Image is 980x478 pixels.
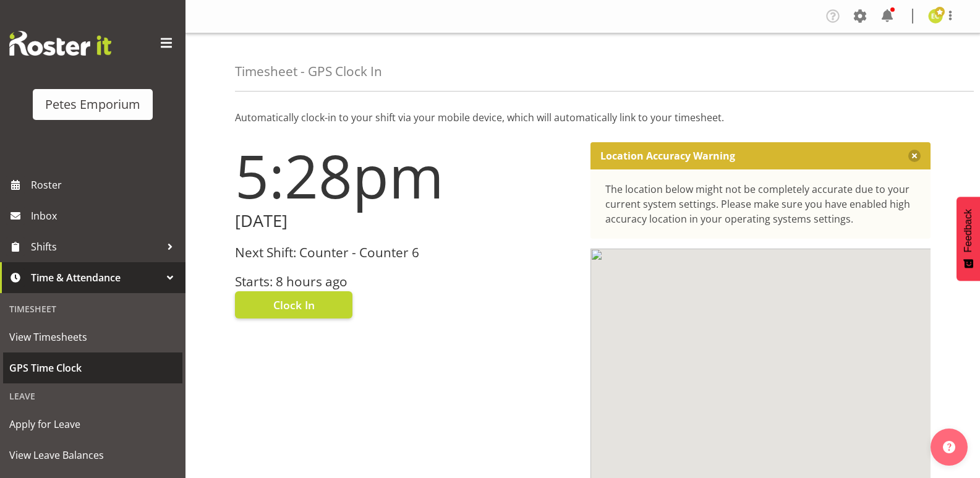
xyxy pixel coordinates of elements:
[235,291,352,318] button: Clock In
[963,209,974,252] span: Feedback
[3,383,182,409] div: Leave
[943,441,955,453] img: help-xxl-2.png
[3,409,182,440] a: Apply for Leave
[3,352,182,383] a: GPS Time Clock
[235,142,576,209] h1: 5:28pm
[3,440,182,471] a: View Leave Balances
[605,182,916,226] div: The location below might not be completely accurate due to your current system settings. Please m...
[957,197,980,281] button: Feedback - Show survey
[235,110,931,125] p: Automatically clock-in to your shift via your mobile device, which will automatically link to you...
[600,150,735,162] p: Location Accuracy Warning
[3,296,182,322] div: Timesheet
[45,95,140,114] div: Petes Emporium
[235,245,576,260] h3: Next Shift: Counter - Counter 6
[235,64,382,79] h4: Timesheet - GPS Clock In
[9,328,176,346] span: View Timesheets
[9,446,176,464] span: View Leave Balances
[9,415,176,433] span: Apply for Leave
[3,322,182,352] a: View Timesheets
[273,297,315,313] span: Clock In
[9,31,111,56] img: Rosterit website logo
[928,9,943,23] img: emma-croft7499.jpg
[31,268,161,287] span: Time & Attendance
[31,237,161,256] span: Shifts
[235,211,576,231] h2: [DATE]
[31,207,179,225] span: Inbox
[235,275,576,289] h3: Starts: 8 hours ago
[908,150,921,162] button: Close message
[9,359,176,377] span: GPS Time Clock
[31,176,179,194] span: Roster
